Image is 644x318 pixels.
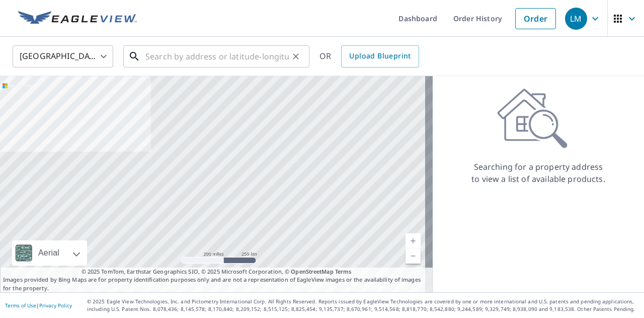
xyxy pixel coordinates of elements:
[82,268,352,276] span: © 2025 TomTom, Earthstar Geographics SIO, © 2025 Microsoft Corporation, ©
[35,240,62,266] div: Aerial
[13,42,113,71] div: [GEOGRAPHIC_DATA]
[406,248,421,264] a: Current Level 5, Zoom Out
[406,233,421,248] a: Current Level 5, Zoom In
[335,268,352,275] a: Terms
[39,302,72,309] a: Privacy Policy
[18,11,137,26] img: EV Logo
[349,50,411,62] span: Upload Blueprint
[289,49,303,63] button: Clear
[5,302,36,309] a: Terms of Use
[515,8,556,29] a: Order
[12,240,87,266] div: Aerial
[145,42,289,71] input: Search by address or latitude-longitude
[291,268,333,275] a: OpenStreetMap
[565,8,587,30] div: LM
[5,302,72,308] p: |
[87,298,639,313] p: © 2025 Eagle View Technologies, Inc. and Pictometry International Corp. All Rights Reserved. Repo...
[471,161,606,185] p: Searching for a property address to view a list of available products.
[319,45,419,68] div: OR
[341,45,419,68] a: Upload Blueprint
